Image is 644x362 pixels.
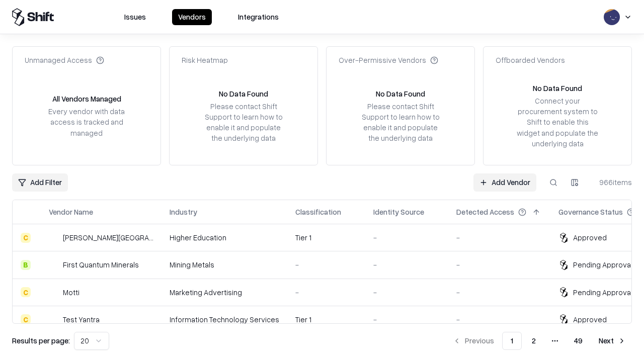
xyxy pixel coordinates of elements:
[376,88,425,99] div: No Data Found
[373,314,440,325] div: -
[202,101,285,144] div: Please contact Shift Support to learn how to enable it and populate the underlying data
[339,55,438,65] div: Over-Permissive Vendors
[516,96,599,149] div: Connect your procurement system to Shift to enable this widget and populate the underlying data
[49,287,59,297] img: Motti
[473,173,536,192] a: Add Vendor
[502,332,522,350] button: 1
[49,207,93,217] div: Vendor Name
[566,332,591,350] button: 49
[45,106,128,138] div: Every vendor with data access is tracked and managed
[172,9,212,25] button: Vendors
[63,232,153,243] div: [PERSON_NAME][GEOGRAPHIC_DATA]
[232,9,285,25] button: Integrations
[533,83,582,94] div: No Data Found
[373,207,424,217] div: Identity Source
[21,287,31,297] div: C
[447,332,632,350] nav: pagination
[573,232,607,243] div: Approved
[12,173,68,192] button: Add Filter
[21,260,31,270] div: B
[295,259,357,270] div: -
[219,88,268,99] div: No Data Found
[295,232,357,243] div: Tier 1
[456,287,542,298] div: -
[170,314,279,325] div: Information Technology Services
[170,287,279,298] div: Marketing Advertising
[373,287,440,298] div: -
[456,259,542,270] div: -
[63,314,100,325] div: Test Yantra
[295,314,357,325] div: Tier 1
[558,207,623,217] div: Governance Status
[182,55,228,65] div: Risk Heatmap
[170,232,279,243] div: Higher Education
[49,260,59,270] img: First Quantum Minerals
[593,332,632,350] button: Next
[524,332,544,350] button: 2
[63,287,79,298] div: Motti
[49,233,59,243] img: Reichman University
[12,335,70,346] p: Results per page:
[21,233,31,243] div: C
[456,314,542,325] div: -
[52,94,121,104] div: All Vendors Managed
[373,232,440,243] div: -
[496,55,565,65] div: Offboarded Vendors
[118,9,152,25] button: Issues
[170,259,279,270] div: Mining Metals
[592,177,632,188] div: 966 items
[456,207,514,217] div: Detected Access
[295,287,357,298] div: -
[573,259,632,270] div: Pending Approval
[295,207,341,217] div: Classification
[573,287,632,298] div: Pending Approval
[456,232,542,243] div: -
[21,314,31,324] div: C
[359,101,442,144] div: Please contact Shift Support to learn how to enable it and populate the underlying data
[63,259,139,270] div: First Quantum Minerals
[373,259,440,270] div: -
[170,207,197,217] div: Industry
[573,314,607,325] div: Approved
[49,314,59,324] img: Test Yantra
[25,55,104,65] div: Unmanaged Access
